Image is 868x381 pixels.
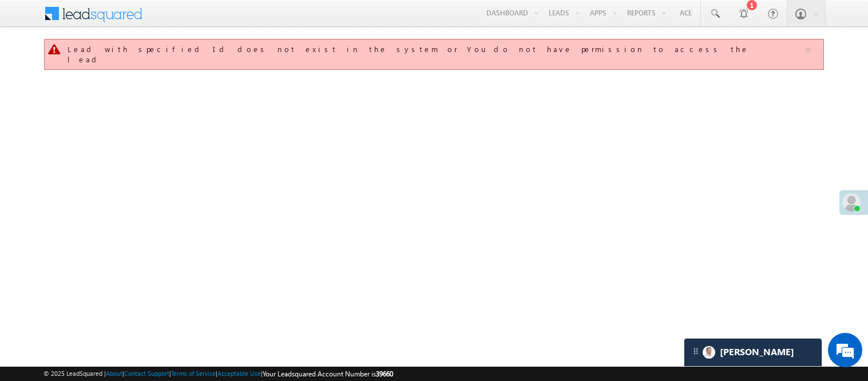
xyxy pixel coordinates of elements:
a: About [106,370,122,377]
img: carter-drag [691,347,700,356]
a: Terms of Service [171,370,216,377]
span: Carter [720,347,794,358]
div: carter-dragCarter[PERSON_NAME] [684,338,822,367]
a: Contact Support [124,370,169,377]
a: Acceptable Use [217,370,261,377]
span: Your Leadsquared Account Number is [263,370,393,378]
img: Carter [703,346,715,359]
span: 39660 [376,370,393,378]
div: Lead with specified Id does not exist in the system or You do not have permission to access the lead [68,44,803,65]
span: © 2025 LeadSquared | | | | | [43,368,393,379]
